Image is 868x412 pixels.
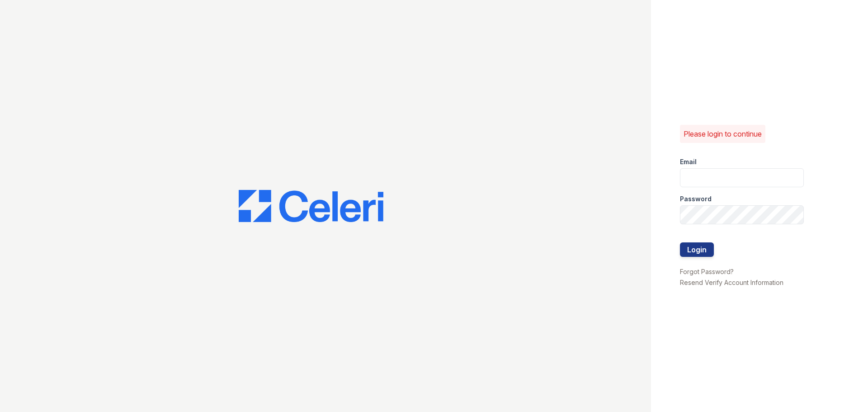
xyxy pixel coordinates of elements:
a: Forgot Password? [680,268,734,275]
a: Resend Verify Account Information [680,279,783,286]
button: Login [680,242,714,257]
label: Email [680,157,697,166]
img: CE_Logo_Blue-a8612792a0a2168367f1c8372b55b34899dd931a85d93a1a3d3e32e68fde9ad4.png [239,190,383,223]
label: Password [680,194,712,204]
p: Please login to continue [684,128,762,139]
